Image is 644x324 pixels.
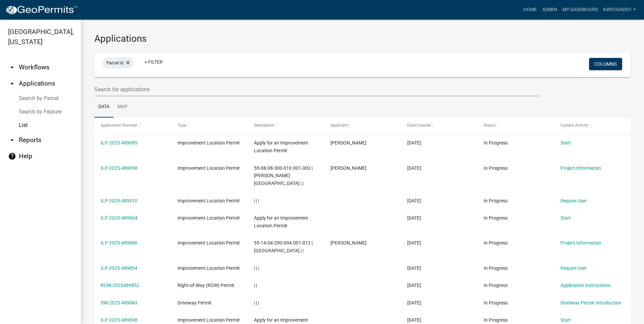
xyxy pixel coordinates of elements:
span: Current Activity [560,123,588,128]
a: Driveway Permit Introduction [560,300,621,305]
a: Data [94,96,114,118]
a: ROW-2025489852 [101,283,139,288]
span: | | | [254,300,259,305]
span: | | | [254,265,259,271]
a: Start [560,215,571,221]
a: ILP-2025-489880 [101,240,137,246]
a: Require User [560,265,587,271]
a: Admin [540,3,560,16]
span: 10/08/2025 [407,240,421,246]
span: In Progress [484,215,508,221]
span: 55-08-08-300-010.001-002 | HANCOCK RIDGE RD | | [254,165,313,186]
span: Improvement Location Permit [178,215,240,221]
span: In Progress [484,283,508,288]
input: Search for applications [94,83,540,96]
span: Kyle Raley [330,240,366,246]
datatable-header-cell: Type [171,118,247,134]
span: In Progress [484,165,508,171]
i: arrow_drop_up [8,79,16,88]
span: Improvement Location Permit [178,265,240,271]
a: + Filter [139,56,168,68]
span: | | | [254,198,259,203]
a: ILP-2025-489985 [101,140,137,145]
span: Apply for an Improvement Location Permit [254,140,308,153]
a: Require User [560,198,587,203]
span: Improvement Location Permit [178,317,240,323]
span: Date Created [407,123,431,128]
span: In Progress [484,317,508,323]
span: Kathleen Diane Howe [330,140,366,145]
span: Improvement Location Permit [178,240,240,246]
span: Improvement Location Permit [178,140,240,145]
datatable-header-cell: Status [477,118,554,134]
i: help [8,152,16,160]
span: Status [484,123,495,128]
datatable-header-cell: Current Activity [554,118,631,134]
span: Apply for an Improvement Location Permit [254,215,308,228]
span: Improvement Location Permit [178,165,240,171]
datatable-header-cell: Applicant [324,118,400,134]
span: Type [178,123,186,128]
i: arrow_drop_down [8,63,16,71]
span: In Progress [484,300,508,305]
a: ILP-2025-489904 [101,215,137,221]
a: ILP-2025-489698 [101,317,137,323]
h3: Applications [94,33,631,44]
datatable-header-cell: Date Created [401,118,477,134]
span: Driveway Permit [178,300,212,305]
a: Start [560,317,571,323]
span: Description [254,123,275,128]
span: 10/08/2025 [407,165,421,171]
button: Columns [589,58,622,70]
a: ILP-2025-489958 [101,165,137,171]
span: Improvement Location Permit [178,198,240,203]
span: Parcel Id [106,60,123,65]
span: In Progress [484,198,508,203]
span: Kathleen Diane Howe [330,165,366,171]
a: Map [114,96,132,118]
span: 10/08/2025 [407,265,421,271]
datatable-header-cell: Description [248,118,324,134]
datatable-header-cell: Application Number [94,118,171,134]
span: 10/08/2025 [407,198,421,203]
span: | | [254,283,257,288]
span: 10/08/2025 [407,140,421,145]
a: Start [560,140,571,145]
a: ILP-2025-489910 [101,198,137,203]
span: In Progress [484,265,508,271]
span: Application Number [101,123,137,128]
a: ILP-2025-489854 [101,265,137,271]
span: In Progress [484,240,508,246]
span: 10/08/2025 [407,317,421,323]
a: Application Instructions [560,283,610,288]
a: kwoodard1 [601,3,639,16]
span: 10/08/2025 [407,300,421,305]
a: Home [521,3,540,16]
a: My Dashboard [560,3,601,16]
span: Applicant [330,123,348,128]
span: 10/08/2025 [407,283,421,288]
a: DW-2025-489843 [101,300,137,305]
span: In Progress [484,140,508,145]
a: Project Information [560,165,601,171]
span: Right-of-Way (ROW) Permit [178,283,234,288]
span: 10/08/2025 [407,215,421,221]
span: 55-14-04-200-004.001-012 | Old Morgantown Road | | [254,240,313,253]
a: Project Information [560,240,601,246]
i: arrow_drop_down [8,136,16,144]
